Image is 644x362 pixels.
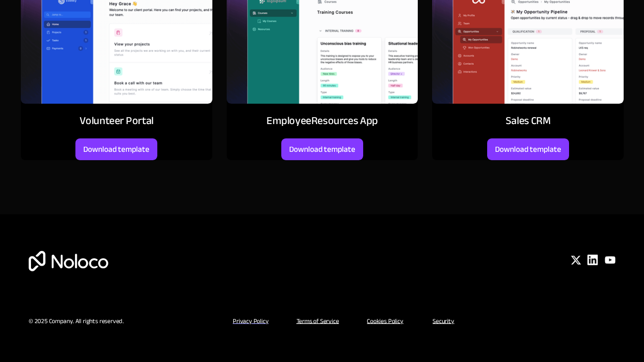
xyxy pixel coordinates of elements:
[281,144,363,154] span: Download template
[297,315,339,327] u: Terms of Service
[75,138,157,160] a: Download template
[433,315,454,327] u: Security
[233,317,268,324] a: Privacy Policy
[311,111,378,131] span: Resources App
[281,138,363,160] a: Download template
[297,317,339,324] a: Terms of Service
[233,315,268,327] u: Privacy Policy
[75,144,157,154] span: Download template
[433,317,454,324] a: Security
[367,317,403,324] a: Cookies Policy
[487,138,569,160] a: Download template
[266,111,311,131] span: Employee
[487,144,569,154] span: Download template
[505,111,551,131] span: Sales CRM
[80,111,154,131] span: Volunteer Portal
[367,315,403,327] u: Cookies Policy
[29,315,124,327] span: © 2025 Company. All rights reserved.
